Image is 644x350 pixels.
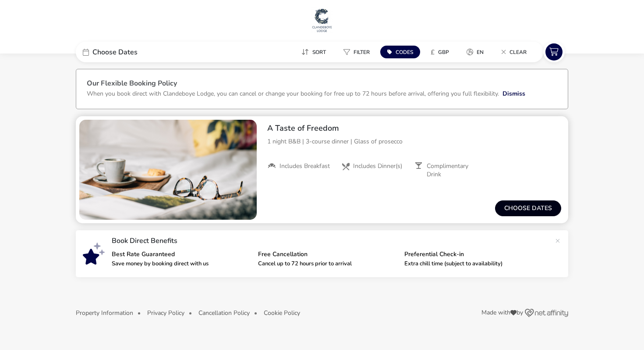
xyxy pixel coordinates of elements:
[76,310,133,316] button: Property Information
[502,89,525,98] button: Dismiss
[258,251,397,257] p: Free Cancellation
[404,251,544,257] p: Preferential Check-in
[424,46,456,58] button: £GBP
[311,7,333,33] img: Main Website
[336,46,377,58] button: Filter
[112,261,251,267] p: Save money by booking direct with us
[336,46,380,58] naf-pibe-menu-bar-item: Filter
[396,49,413,56] span: Codes
[87,89,499,98] p: When you book direct with Clandeboye Lodge, you can cancel or change your booking for free up to ...
[431,48,435,57] i: £
[494,46,537,58] naf-pibe-menu-bar-item: Clear
[264,310,300,316] button: Cookie Policy
[258,261,397,267] p: Cancel up to 72 hours prior to arrival
[260,116,568,186] div: A Taste of Freedom1 night B&B | 3-course dinner | Glass of proseccoIncludes BreakfastIncludes Din...
[280,162,330,170] span: Includes Breakfast
[112,237,551,244] p: Book Direct Benefits
[460,46,491,58] button: en
[481,310,523,316] span: Made with by
[495,200,561,216] button: Choose dates
[380,46,420,58] button: Codes
[92,49,138,56] span: Choose Dates
[76,42,207,62] div: Choose Dates
[424,46,460,58] naf-pibe-menu-bar-item: £GBP
[267,137,561,146] p: 1 night B&B | 3-course dinner | Glass of prosecco
[294,46,333,58] button: Sort
[87,80,557,89] h3: Our Flexible Booking Policy
[494,46,534,58] button: Clear
[477,49,484,56] span: en
[112,251,251,257] p: Best Rate Guaranteed
[294,46,336,58] naf-pibe-menu-bar-item: Sort
[79,120,257,220] swiper-slide: 1 / 1
[198,310,250,316] button: Cancellation Policy
[438,49,449,56] span: GBP
[460,46,494,58] naf-pibe-menu-bar-item: en
[147,310,184,316] button: Privacy Policy
[267,123,561,133] h2: A Taste of Freedom
[354,49,370,56] span: Filter
[404,261,544,267] p: Extra chill time (subject to availability)
[312,49,326,56] span: Sort
[380,46,424,58] naf-pibe-menu-bar-item: Codes
[427,162,481,178] span: Complimentary Drink
[353,162,402,170] span: Includes Dinner(s)
[510,49,527,56] span: Clear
